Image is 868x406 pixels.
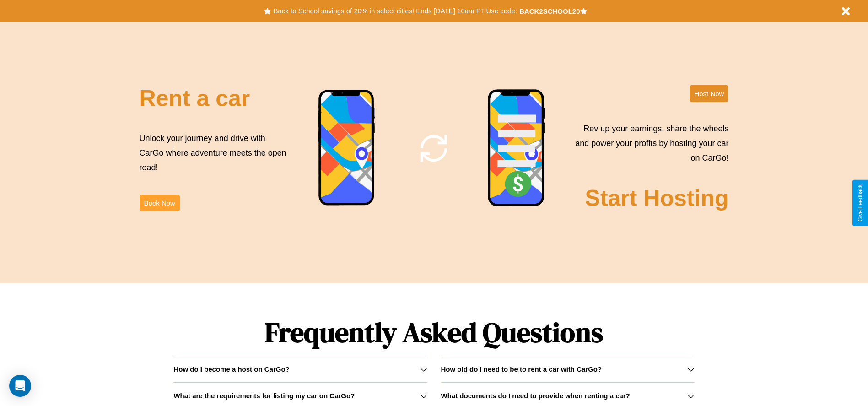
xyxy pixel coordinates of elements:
[140,85,250,112] h2: Rent a car
[140,195,180,211] button: Book Now
[585,185,729,211] h2: Start Hosting
[173,392,355,400] h3: What are the requirements for listing my car on CarGo?
[140,131,290,175] p: Unlock your journey and drive with CarGo where adventure meets the open road!
[441,365,602,373] h3: How old do I need to be to rent a car with CarGo?
[173,365,289,373] h3: How do I become a host on CarGo?
[570,121,728,166] p: Rev up your earnings, share the wheels and power your profits by hosting your car on CarGo!
[487,89,546,208] img: phone
[519,7,580,15] b: BACK2SCHOOL20
[318,89,376,207] img: phone
[690,85,728,102] button: Host Now
[857,184,863,222] div: Give Feedback
[271,5,519,17] button: Back to School savings of 20% in select cities! Ends [DATE] 10am PT.Use code:
[441,392,630,400] h3: What documents do I need to provide when renting a car?
[173,309,694,356] h1: Frequently Asked Questions
[9,375,31,397] div: Open Intercom Messenger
